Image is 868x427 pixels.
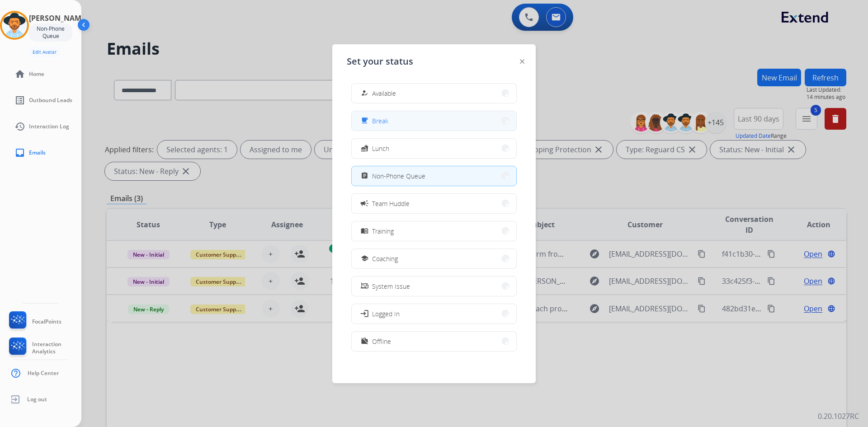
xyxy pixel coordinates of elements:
[352,166,516,186] button: Non-Phone Queue
[7,338,81,358] a: Interaction Analytics
[352,139,516,158] button: Lunch
[520,59,524,64] img: close-button
[7,311,61,332] a: FocalPoints
[372,171,425,181] span: Non-Phone Queue
[32,341,81,355] span: Interaction Analytics
[361,89,368,97] mat-icon: how_to_reg
[14,121,25,132] mat-icon: history
[352,111,516,131] button: Break
[29,47,60,57] button: Edit Avatar
[361,227,368,235] mat-icon: menu_book
[360,309,369,318] mat-icon: login
[361,338,368,345] mat-icon: work_off
[372,116,388,126] span: Break
[361,145,368,152] mat-icon: fastfood
[372,226,394,236] span: Training
[32,318,61,325] span: FocalPoints
[352,221,516,241] button: Training
[372,337,391,346] span: Offline
[29,97,72,104] span: Outbound Leads
[352,249,516,268] button: Coaching
[372,199,410,208] span: Team Huddle
[361,117,368,125] mat-icon: free_breakfast
[29,149,46,156] span: Emails
[361,172,368,180] mat-icon: assignment
[372,254,398,263] span: Coaching
[372,309,400,319] span: Logged In
[372,89,396,98] span: Available
[372,144,389,153] span: Lunch
[352,84,516,103] button: Available
[352,304,516,324] button: Logged In
[14,95,25,106] mat-icon: list_alt
[29,123,69,130] span: Interaction Log
[28,370,59,377] span: Help Center
[372,282,410,291] span: System Issue
[14,147,25,158] mat-icon: inbox
[352,194,516,213] button: Team Huddle
[2,13,27,38] img: avatar
[29,23,72,42] div: Non-Phone Queue
[352,332,516,351] button: Offline
[27,396,47,403] span: Log out
[29,13,88,23] h3: [PERSON_NAME]
[818,411,859,422] p: 0.20.1027RC
[360,199,369,208] mat-icon: campaign
[361,255,368,263] mat-icon: school
[352,277,516,296] button: System Issue
[361,282,368,290] mat-icon: phonelink_off
[14,69,25,80] mat-icon: home
[29,70,44,78] span: Home
[347,55,413,68] span: Set your status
